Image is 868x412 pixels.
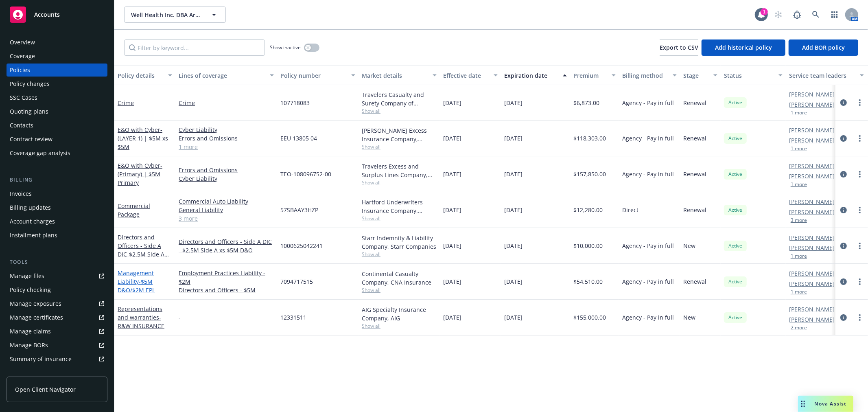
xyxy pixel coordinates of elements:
span: - [179,313,181,322]
a: more [855,241,865,251]
a: [PERSON_NAME] [789,315,835,324]
div: Policies [10,64,30,77]
button: 2 more [791,325,807,330]
a: [PERSON_NAME] [789,269,835,278]
span: Active [727,171,743,178]
span: $54,510.00 [573,277,603,286]
span: $12,280.00 [573,206,603,214]
a: Errors and Omissions [179,134,274,142]
button: Service team leaders [786,66,867,85]
a: Employment Practices Liability - $2M [179,269,274,286]
span: [DATE] [443,277,461,286]
div: Expiration date [504,71,558,80]
span: Agency - Pay in full [622,313,674,322]
a: [PERSON_NAME] [789,126,835,134]
span: Renewal [683,134,706,142]
a: circleInformation [839,134,848,143]
a: Manage exposures [7,297,107,310]
span: EEU 13805 04 [280,134,317,142]
a: more [855,277,865,287]
a: more [855,205,865,215]
button: Policy details [114,66,175,85]
div: Effective date [443,71,489,80]
span: Renewal [683,206,706,214]
button: Add BOR policy [789,39,858,56]
span: [DATE] [504,134,523,142]
a: Search [808,7,824,23]
a: [PERSON_NAME] [789,100,835,109]
button: 3 more [791,218,807,223]
a: Account charges [7,215,107,228]
span: [DATE] [504,206,523,214]
button: Effective date [440,66,501,85]
a: General Liability [179,206,274,214]
span: [DATE] [443,99,461,107]
span: Active [727,314,743,321]
span: - (LAYER 1) | $5M xs $5M [118,126,168,151]
a: Commercial Auto Liability [179,197,274,206]
span: Add historical policy [715,44,772,51]
span: Show all [362,107,437,114]
a: Policy changes [7,77,107,90]
a: [PERSON_NAME] [789,208,835,216]
button: 1 more [791,146,807,151]
div: Installment plans [10,229,57,242]
input: Filter by keyword... [124,39,265,56]
a: [PERSON_NAME] [789,279,835,288]
a: SSC Cases [7,91,107,104]
span: 1000625042241 [280,241,323,250]
div: Quoting plans [10,105,48,118]
a: [PERSON_NAME] [789,197,835,206]
button: Nova Assist [798,396,853,412]
div: Policy changes [10,77,50,90]
a: more [855,134,865,143]
a: Crime [118,99,134,107]
div: Stage [683,71,708,80]
div: Travelers Excess and Surplus Lines Company, Travelers Insurance, CRC Group [362,162,437,179]
a: Manage certificates [7,311,107,324]
a: Coverage gap analysis [7,147,107,160]
span: Accounts [34,11,60,18]
span: Export to CSV [660,44,698,51]
button: Billing method [619,66,680,85]
button: Stage [680,66,721,85]
span: Active [727,242,743,250]
a: circleInformation [839,205,848,215]
div: Lines of coverage [179,71,265,80]
a: Errors and Omissions [179,166,274,174]
span: [DATE] [504,313,523,322]
span: Agency - Pay in full [622,99,674,107]
span: $155,000.00 [573,313,606,322]
span: Add BOR policy [802,44,845,51]
a: Directors and Officers - Side A DIC - $2.5M Side A xs $5M D&O [179,237,274,254]
a: Report a Bug [789,7,805,23]
span: [DATE] [443,170,461,178]
span: New [683,313,695,322]
a: more [855,313,865,322]
span: $118,303.00 [573,134,606,142]
span: Show all [362,251,437,258]
a: circleInformation [839,313,848,322]
span: Show inactive [270,44,301,51]
button: Status [721,66,786,85]
span: $10,000.00 [573,241,603,250]
a: 1 more [179,142,274,151]
div: Account charges [10,215,55,228]
button: Add historical policy [702,39,785,56]
span: Renewal [683,99,706,107]
a: Contacts [7,119,107,132]
a: Manage BORs [7,339,107,352]
span: Agency - Pay in full [622,277,674,286]
div: Policy number [280,71,346,80]
a: Policies [7,64,107,77]
a: Accounts [7,3,107,26]
a: Billing updates [7,201,107,214]
a: Switch app [826,7,843,23]
button: 1 more [791,289,807,294]
span: [DATE] [443,241,461,250]
div: 1 [761,8,768,15]
div: Policy checking [10,283,51,296]
button: Premium [570,66,619,85]
a: circleInformation [839,241,848,251]
button: Export to CSV [660,39,698,56]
